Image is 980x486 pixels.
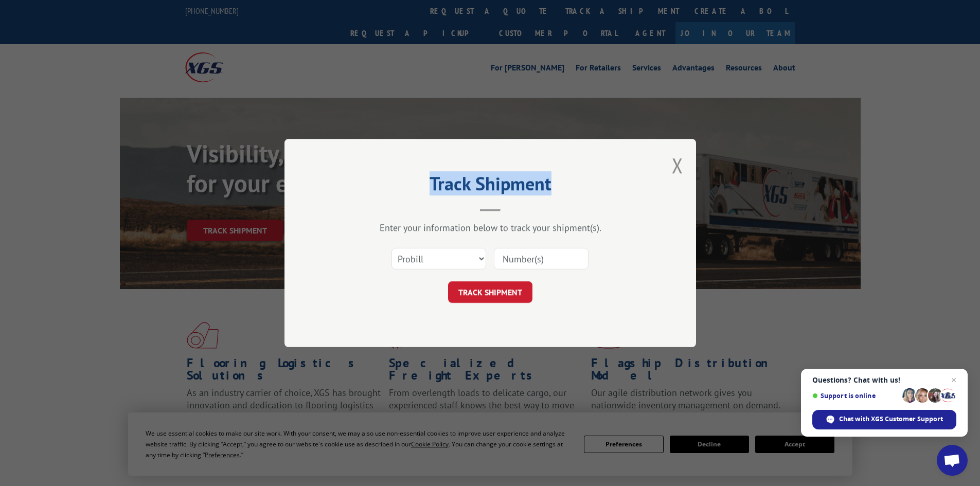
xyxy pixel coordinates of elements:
[336,222,645,233] div: Enter your information below to track your shipment(s).
[448,281,532,303] button: TRACK SHIPMENT
[812,410,956,429] div: Chat with XGS Customer Support
[839,415,943,424] span: Chat with XGS Customer Support
[812,392,899,400] span: Support is online
[937,445,968,476] div: Open chat
[494,248,589,269] input: Number(s)
[672,152,683,179] button: Close modal
[336,176,645,196] h2: Track Shipment
[948,374,960,386] span: Close chat
[812,376,956,384] span: Questions? Chat with us!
